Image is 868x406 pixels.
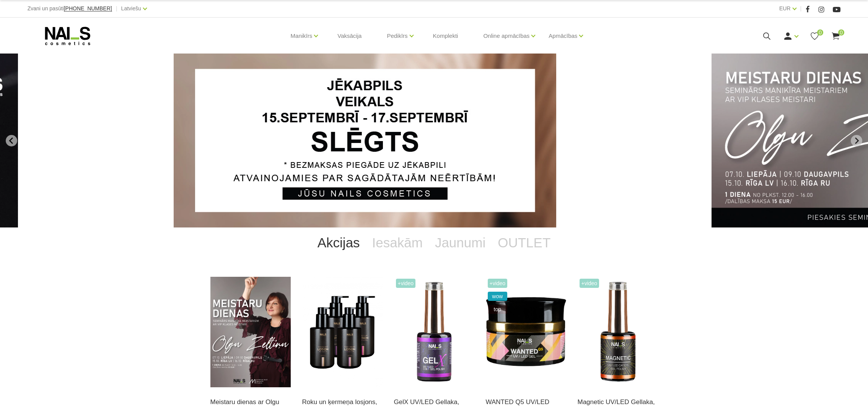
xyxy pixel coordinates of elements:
[427,18,464,54] a: Komplekti
[851,135,862,146] button: Next slide
[311,227,366,258] a: Akcijas
[302,277,383,387] img: BAROJOŠS roku un ķermeņa LOSJONSBALI COCONUT barojošs roku un ķermeņa losjons paredzēts jebkura t...
[210,277,291,387] img: ✨ Meistaru dienas ar Olgu Zeltiņu 2025 ✨🍂 RUDENS / Seminārs manikīra meistariem 🍂📍 Liepāja – 7. o...
[578,277,658,387] img: Ilgnoturīga gellaka, kas sastāv no metāla mikrodaļiņām, kuras īpaša magnēta ietekmē var pārvērst ...
[64,6,112,11] a: [PHONE_NUMBER]
[549,21,577,51] a: Apmācības
[429,227,492,258] a: Jaunumi
[366,227,429,258] a: Iesakām
[486,277,566,387] img: Gels WANTED NAILS cosmetics tehniķu komanda ir radījusi gelu, kas ilgi jau ir katra meistara mekl...
[116,4,117,13] span: |
[483,21,529,51] a: Online apmācības
[6,135,17,146] button: Go to last slide
[488,305,508,314] span: top
[396,279,416,288] span: +Video
[831,31,840,41] a: 0
[121,4,141,13] a: Latviešu
[838,29,844,36] span: 0
[800,4,802,13] span: |
[580,279,599,288] span: +Video
[387,21,407,51] a: Pedikīrs
[492,227,557,258] a: OUTLET
[488,292,508,301] span: wow
[394,277,474,387] img: Trīs vienā - bāze, tonis, tops (trausliem nagiem vēlams papildus lietot bāzi). Ilgnoturīga un int...
[291,21,313,51] a: Manikīrs
[779,4,791,13] a: EUR
[28,4,112,13] div: Zvani un pasūti
[331,18,368,54] a: Vaksācija
[488,279,508,288] span: +Video
[817,29,823,36] span: 0
[174,54,694,227] li: 1 of 14
[810,31,819,41] a: 0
